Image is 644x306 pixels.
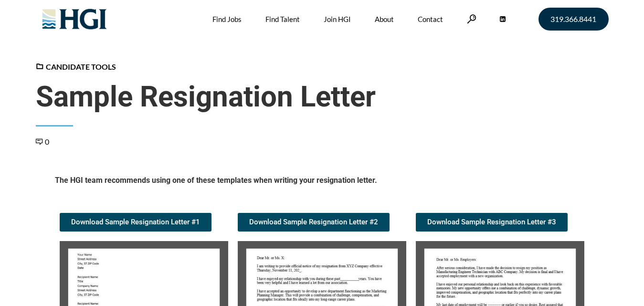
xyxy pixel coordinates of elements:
[71,219,200,226] span: Download Sample Resignation Letter #1
[36,80,609,114] span: Sample Resignation Letter
[249,219,378,226] span: Download Sample Resignation Letter #2
[36,137,49,146] a: 0
[416,213,568,232] a: Download Sample Resignation Letter #3
[55,175,590,189] h5: The HGI team recommends using one of these templates when writing your resignation letter.
[427,219,556,226] span: Download Sample Resignation Letter #3
[60,213,211,232] a: Download Sample Resignation Letter #1
[467,14,476,23] a: Search
[550,15,596,23] span: 319.366.8441
[538,8,609,31] a: 319.366.8441
[238,213,390,232] a: Download Sample Resignation Letter #2
[36,62,116,71] a: Candidate Tools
